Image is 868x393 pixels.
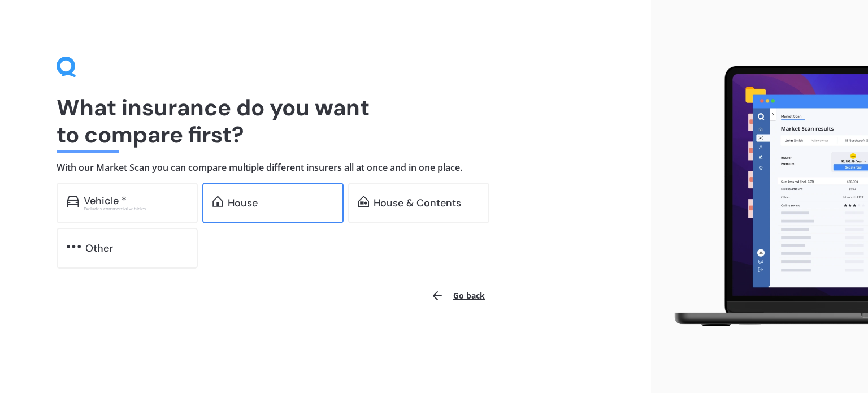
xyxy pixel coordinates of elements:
[67,241,81,252] img: other.81dba5aafe580aa69f38.svg
[57,94,594,148] h1: What insurance do you want to compare first?
[57,162,594,174] h4: With our Market Scan you can compare multiple different insurers all at once and in one place.
[228,197,258,209] div: House
[85,243,113,254] div: Other
[212,196,223,207] img: home.91c183c226a05b4dc763.svg
[84,206,188,211] div: Excludes commercial vehicles
[84,195,127,206] div: Vehicle *
[374,197,461,209] div: House & Contents
[424,282,492,309] button: Go back
[358,196,369,207] img: home-and-contents.b802091223b8502ef2dd.svg
[67,196,79,207] img: car.f15378c7a67c060ca3f3.svg
[660,60,868,333] img: laptop.webp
